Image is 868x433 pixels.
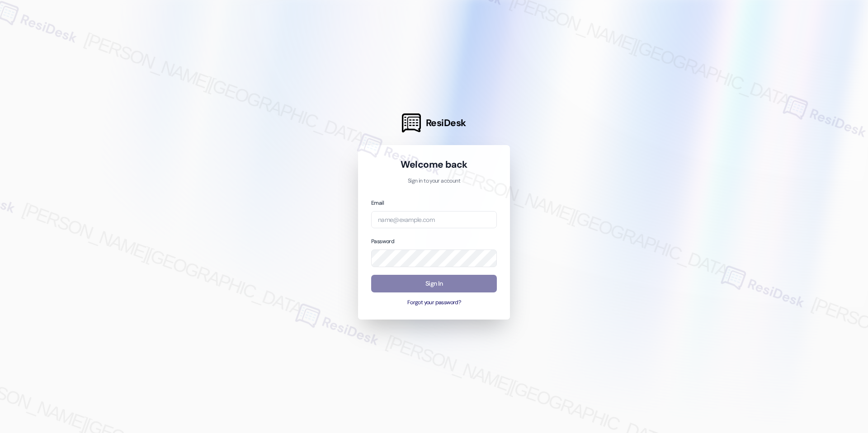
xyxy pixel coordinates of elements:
[371,158,497,171] h1: Welcome back
[371,177,497,185] p: Sign in to your account
[371,238,394,245] label: Password
[371,275,497,292] button: Sign In
[371,199,384,207] label: Email
[371,299,497,307] button: Forgot your password?
[402,113,421,132] img: ResiDesk Logo
[371,211,497,229] input: name@example.com
[426,117,466,129] span: ResiDesk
